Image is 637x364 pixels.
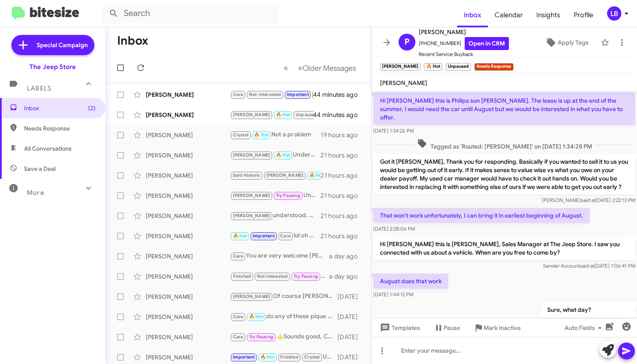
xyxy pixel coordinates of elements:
div: [PERSON_NAME] [146,111,230,119]
div: 👍Sounds good, Chat soon [230,332,337,342]
span: [PERSON_NAME] [DATE] 2:22:13 PM [542,197,635,203]
div: Understood [PERSON_NAME]. That would be the Durango. Not available yet but as soon as we have one... [230,191,321,200]
div: The Jeep Store [29,63,76,71]
div: [PERSON_NAME] [146,151,230,159]
button: Apply Tags [536,35,597,50]
span: Mark Inactive [484,320,521,335]
button: Auto Fields [558,320,612,335]
span: 🔥 Hot [254,132,268,138]
span: Finished [280,354,299,360]
span: Save a Deal [24,165,56,173]
input: Search [102,3,279,24]
div: Not a problem [230,130,321,140]
span: « [284,63,288,73]
span: [DATE] 2:28:06 PM [373,226,415,232]
div: [PERSON_NAME] [146,232,230,240]
div: lol oh boy I appreciate the update [PERSON_NAME]. More then happy to help and get you a fair valu... [230,231,321,241]
span: » [298,63,302,73]
button: Mark Inactive [467,320,527,335]
div: Sounds Good! we are open 9-6 [DATE] when you have a time that works best you can let me know here... [230,271,329,281]
span: Try Pausing [294,274,318,279]
p: Sure, what day? [541,302,635,317]
span: Cara [233,314,244,319]
span: [PERSON_NAME] [233,193,270,198]
span: Finished [233,274,252,279]
a: Calendar [488,3,530,27]
span: Try Pausing [249,334,273,340]
div: Understood. we are available Mon-Fri: 9-8 and Sat: 9-6. When you have a best day and time to brin... [230,150,321,160]
div: [PERSON_NAME] [146,272,230,281]
div: a day ago [329,252,364,260]
div: I would like someone to run numbers for me i saw the discount online on that jeep but i need the ... [230,90,314,99]
span: [PERSON_NAME] [419,27,509,37]
p: August does that work [373,274,448,289]
span: Inbox [457,3,488,27]
span: Special Campaign [37,41,88,49]
div: 21 hours ago [321,191,364,200]
div: Understood thank you for the upsate! [230,352,337,362]
span: Recent Service Buyback [419,50,509,58]
span: said at [581,197,596,203]
div: You are very welcome [PERSON_NAME]. Talk soon. [230,251,329,261]
div: [PERSON_NAME] [146,171,230,180]
span: Cara [233,253,244,259]
span: [PERSON_NAME] [266,173,304,178]
small: [PERSON_NAME] [380,63,420,71]
span: Not-Interested [249,92,281,97]
span: [DATE] 1:34:26 PM [373,128,414,134]
a: Special Campaign [11,35,94,55]
span: Needs Response [24,124,96,133]
div: — also sell back [230,110,314,120]
span: Crystal [233,132,249,138]
span: [PERSON_NAME] [233,213,270,218]
span: [PERSON_NAME] [380,79,427,87]
span: P [404,35,409,49]
a: Insights [530,3,567,27]
div: 21 hours ago [321,151,364,159]
small: Needs Response [474,63,513,71]
button: Previous [278,59,293,77]
div: [PERSON_NAME] [146,252,230,260]
small: Unpaused [446,63,471,71]
span: Important [287,92,309,97]
nav: Page navigation example [279,59,361,77]
div: [DATE] [337,353,364,361]
span: Pause [444,320,460,335]
span: Inbox [24,104,96,112]
span: More [27,189,44,197]
div: [PERSON_NAME] [146,131,230,139]
div: understood. Should anything change, please do not hesitate to reach me here directly. Thanks again [230,211,321,221]
div: 21 hours ago [321,212,364,220]
div: Of course [PERSON_NAME]. see below [URL][DOMAIN_NAME] [230,292,337,301]
div: [PERSON_NAME] [146,212,230,220]
span: Try Pausing [276,193,300,198]
span: Unpaused [296,112,318,117]
button: LB [600,6,628,21]
a: Open in CRM [465,37,509,50]
div: [DATE] [337,313,364,321]
span: Sold Historic [233,173,261,178]
button: Next [293,59,361,77]
span: [PHONE_NUMBER] [419,37,509,50]
span: said at [580,263,594,269]
p: Hi [PERSON_NAME] this is [PERSON_NAME], Sales Manager at The Jeep Store. I saw you connected with... [373,236,635,260]
div: [DATE] [337,333,364,341]
span: 🔥 Hot [276,152,290,158]
span: All Conversations [24,144,72,153]
span: Sender Account [DATE] 1:06:41 PM [543,263,635,269]
span: 🔥 Hot [276,112,290,117]
div: [PERSON_NAME] [146,90,230,99]
span: [PERSON_NAME] [233,294,270,299]
span: Important [253,233,275,239]
span: Cara [233,334,244,340]
span: Templates [378,320,420,335]
span: [DATE] 1:44:12 PM [373,291,413,298]
span: Important [233,354,255,360]
small: 🔥 Hot [424,63,442,71]
span: 🔥 Hot [233,233,247,239]
div: do any of these pique your interest [PERSON_NAME] ? LINK TO RAM 1500 LARAMIE INVENTORY: [URL][DOM... [230,312,337,321]
span: Apply Tags [558,35,589,50]
div: [PERSON_NAME] [146,292,230,301]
